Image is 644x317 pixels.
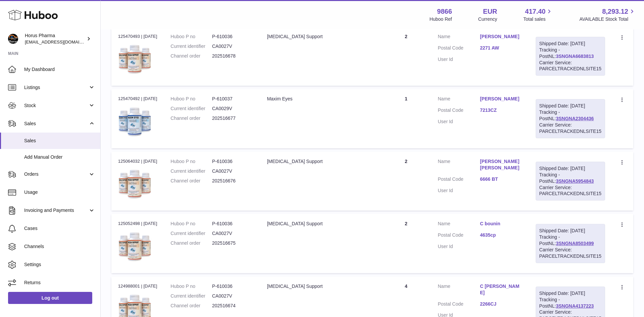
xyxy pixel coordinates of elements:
div: Carrier Service: PARCELTRACKEDNLSITE15 [539,122,601,135]
dt: Postal Code [438,45,480,53]
div: 124988001 | [DATE] [118,283,157,289]
a: 2266CJ [480,301,522,307]
div: Tracking - PostNL: [536,162,605,201]
dt: Name [438,33,480,42]
a: 4635cp [480,232,522,238]
span: AVAILABLE Stock Total [579,16,636,22]
dt: User Id [438,187,480,194]
a: [PERSON_NAME] [PERSON_NAME] [480,158,522,171]
span: Stock [24,102,88,109]
a: 2271 AW [480,45,522,51]
dt: Channel order [171,53,212,59]
dt: Current identifier [171,43,212,50]
span: Settings [24,261,95,268]
dt: Name [438,221,480,229]
dt: Postal Code [438,301,480,309]
a: 6666 BT [480,176,522,182]
span: 417.40 [525,7,545,16]
div: Maxim Eyes [267,96,374,102]
strong: 9866 [437,7,452,16]
dt: Current identifier [171,105,212,112]
span: Sales [24,121,88,127]
a: 3SNGNA2304436 [556,116,594,121]
dd: P-610036 [212,158,254,165]
a: C bounin [480,221,522,227]
span: Orders [24,171,88,177]
div: Shipped Date: [DATE] [539,103,601,109]
span: [EMAIL_ADDRESS][DOMAIN_NAME] [25,39,99,45]
img: 1669904862.jpg [118,42,152,75]
a: 3SNGNA8503499 [556,241,594,246]
dd: 202516678 [212,53,254,59]
a: 417.40 Total sales [523,7,553,22]
div: Shipped Date: [DATE] [539,41,601,47]
div: Huboo Ref [430,16,452,22]
a: 3SNGNA6683813 [556,54,594,59]
dt: Channel order [171,115,212,122]
dd: P-610036 [212,221,254,227]
span: My Dashboard [24,66,95,73]
dt: Postal Code [438,232,480,240]
div: [MEDICAL_DATA] Support [267,221,374,227]
div: Shipped Date: [DATE] [539,290,601,297]
strong: EUR [483,7,497,16]
dd: CA0027V [212,43,254,50]
a: 7213CZ [480,107,522,113]
dd: P-610036 [212,33,254,40]
dd: P-610036 [212,283,254,290]
div: Shipped Date: [DATE] [539,165,601,172]
dt: User Id [438,118,480,125]
dt: Name [438,283,480,298]
a: 3SNGNA5954843 [556,178,594,184]
dt: Channel order [171,303,212,309]
a: Log out [8,292,92,304]
dt: User Id [438,56,480,63]
dt: Huboo P no [171,221,212,227]
dd: CA0029V [212,105,254,112]
dd: CA0027V [212,230,254,237]
dd: P-610037 [212,96,254,102]
td: 2 [381,152,431,211]
span: Channels [24,243,95,250]
span: Cases [24,225,95,232]
div: [MEDICAL_DATA] Support [267,33,374,40]
div: 125052498 | [DATE] [118,221,157,227]
dd: CA0027V [212,168,254,174]
span: Total sales [523,16,553,22]
a: [PERSON_NAME] [480,96,522,102]
td: 2 [381,27,431,86]
img: 1669904909.jpg [118,104,152,138]
div: 125470492 | [DATE] [118,96,157,102]
span: Invoicing and Payments [24,207,88,214]
dd: CA0027V [212,293,254,299]
div: Shipped Date: [DATE] [539,228,601,234]
dt: Channel order [171,240,212,246]
a: 3SNGNA4137223 [556,303,594,309]
div: Horus Pharma [25,32,85,45]
dt: Postal Code [438,176,480,184]
div: Tracking - PostNL: [536,99,605,138]
span: Usage [24,189,95,195]
dt: Channel order [171,178,212,184]
div: 125470493 | [DATE] [118,33,157,39]
dt: Huboo P no [171,158,212,165]
dd: 202516676 [212,178,254,184]
a: C [PERSON_NAME] [480,283,522,296]
dd: 202516674 [212,303,254,309]
div: Currency [478,16,497,22]
div: Carrier Service: PARCELTRACKEDNLSITE15 [539,184,601,197]
div: [MEDICAL_DATA] Support [267,283,374,290]
dt: Current identifier [171,230,212,237]
td: 2 [381,214,431,273]
span: Listings [24,84,88,91]
div: 125064032 | [DATE] [118,158,157,164]
dd: 202516677 [212,115,254,122]
span: Add Manual Order [24,154,95,160]
div: Tracking - PostNL: [536,224,605,263]
dt: Name [438,96,480,104]
dt: Huboo P no [171,33,212,40]
dt: Postal Code [438,107,480,115]
img: info@horus-pharma.nl [8,34,18,44]
dt: Name [438,158,480,173]
img: 1669904862.jpg [118,166,152,200]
